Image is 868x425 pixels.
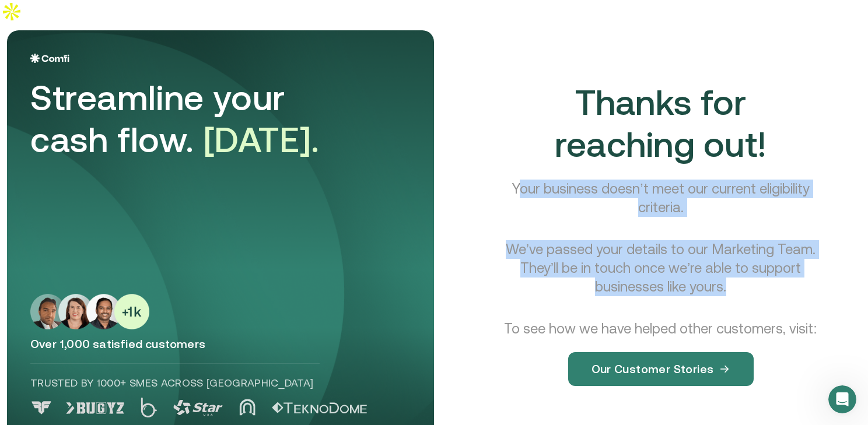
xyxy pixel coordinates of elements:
p: Your business doesn’t meet our current eligibility criteria. [493,180,828,217]
img: Logo 5 [272,402,367,414]
p: Over 1,000 satisfied customers [30,336,411,352]
iframe: Intercom live chat [828,385,856,413]
img: Logo 1 [66,402,124,414]
img: Logo 4 [239,399,256,416]
p: We’ve passed your details to our Marketing Team. They’ll be in touch once we’re able to support b... [493,240,828,296]
p: Trusted by 1000+ SMEs across [GEOGRAPHIC_DATA] [30,375,320,391]
img: Logo 0 [30,401,52,415]
img: Logo [30,54,69,63]
div: Streamline your cash flow. [30,77,357,161]
p: To see how we have helped other customers, visit: [504,319,817,338]
button: Our Customer Stories [568,352,754,386]
a: Our Customer Stories [568,338,754,386]
img: Logo 3 [173,400,223,416]
span: [DATE]. [204,120,320,160]
span: Thanks for reaching out! [555,82,767,164]
img: Logo 2 [141,398,157,417]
